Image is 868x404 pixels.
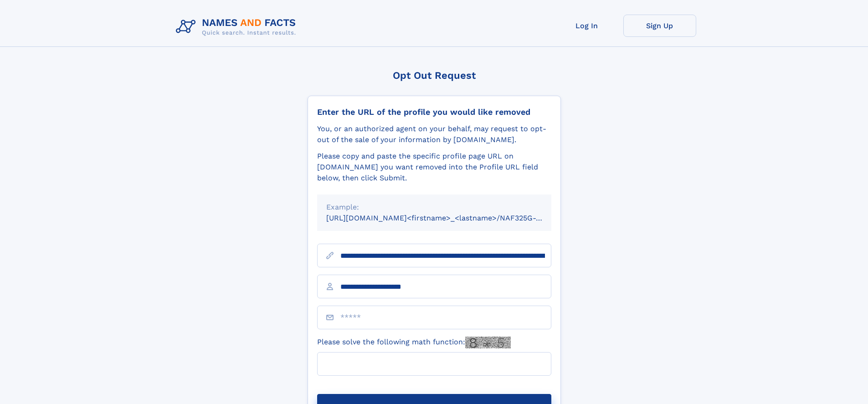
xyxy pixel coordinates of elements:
[326,214,569,222] small: [URL][DOMAIN_NAME]<firstname>_<lastname>/NAF325G-xxxxxxxx
[308,70,561,81] div: Opt Out Request
[172,15,303,39] img: Logo Names and Facts
[317,107,551,117] div: Enter the URL of the profile you would like removed
[550,15,623,37] a: Log In
[326,202,542,213] div: Example:
[317,151,551,184] div: Please copy and paste the specific profile page URL on [DOMAIN_NAME] you want removed into the Pr...
[317,337,511,348] label: Please solve the following math function:
[623,15,696,37] a: Sign Up
[317,123,551,145] div: You, or an authorized agent on your behalf, may request to opt-out of the sale of your informatio...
